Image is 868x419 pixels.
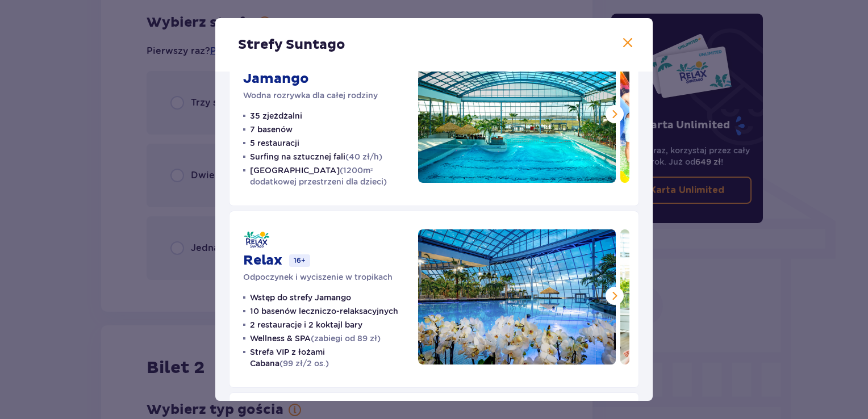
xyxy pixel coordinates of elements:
[243,271,393,283] p: Odpoczynek i wyciszenie w tropikach
[250,137,299,149] p: 5 restauracji
[250,346,404,369] p: Strefa VIP z łożami Cabana
[279,359,329,368] span: (99 zł/2 os.)
[250,292,351,303] p: Wstęp do strefy Jamango
[243,252,282,269] p: Relax
[418,48,616,183] img: Jamango
[311,334,381,343] span: (zabiegi od 89 zł)
[250,333,381,344] p: Wellness & SPA
[243,90,378,101] p: Wodna rozrywka dla całej rodziny
[250,124,293,135] p: 7 basenów
[289,254,310,267] p: 16+
[238,36,345,53] p: Strefy Suntago
[250,165,404,187] p: [GEOGRAPHIC_DATA]
[250,151,382,162] p: Surfing na sztucznej fali
[418,229,616,364] img: Relax
[345,152,382,161] span: (40 zł/h)
[250,110,302,121] p: 35 zjeżdżalni
[250,305,398,317] p: 10 basenów leczniczo-relaksacyjnych
[250,319,362,330] p: 2 restauracje i 2 koktajl bary
[243,229,270,250] img: Relax logo
[243,70,309,87] p: Jamango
